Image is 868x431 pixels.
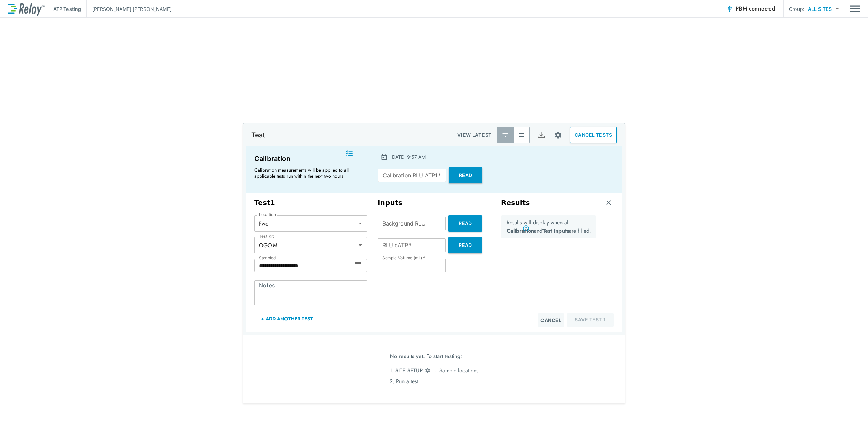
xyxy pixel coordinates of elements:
label: Test Kit [259,234,274,239]
button: Export [533,127,549,143]
img: Export Icon [537,131,546,139]
p: ATP Testing [53,5,81,13]
button: Read [448,215,482,232]
p: Calibration measurements will be applied to all applicable tests run within the next two hours. [254,167,363,179]
button: + Add Another Test [254,311,320,327]
div: QGO-M [254,238,367,252]
button: Cancel [538,313,564,327]
button: CANCEL TESTS [570,127,617,143]
img: Settings Icon [554,131,563,139]
span: PBM [736,4,775,14]
p: [PERSON_NAME] [PERSON_NAME] [92,5,172,13]
button: Main menu [850,2,860,15]
img: Connected Icon [726,5,733,12]
span: No results yet. To start testing: [390,351,462,365]
p: Calibration [254,153,366,164]
li: 1. → Sample locations [390,365,478,376]
button: Read [449,167,482,183]
b: Calibration [507,227,534,235]
span: connected [749,5,775,13]
button: Read [448,237,482,253]
p: [DATE] 9:57 AM [390,153,426,160]
span: SITE SETUP [395,367,423,374]
img: LuminUltra Relay [8,2,45,16]
iframe: Resource center [799,411,861,426]
p: VIEW LATEST [457,131,492,139]
label: Location [259,212,276,217]
p: Group: [789,5,804,13]
button: PBM connected [724,2,778,16]
p: Test [251,131,266,139]
label: Sampled [259,256,276,260]
img: View All [518,132,525,138]
li: 2. Run a test [390,376,478,387]
b: Test Inputs [542,227,569,235]
h3: Results [501,199,530,207]
label: Sample Volume (mL) [382,256,425,260]
img: Remove [605,199,612,206]
img: Drawer Icon [850,2,860,15]
h3: Inputs [378,199,490,207]
p: Results will display when all and are filled. [507,219,591,235]
img: Latest [502,132,509,138]
img: Settings Icon [425,367,431,373]
div: Fwd [254,217,367,230]
h3: Test 1 [254,199,367,207]
button: Site setup [549,126,567,144]
input: Choose date, selected date is Aug 29, 2025 [254,259,354,272]
img: Calender Icon [381,154,388,160]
